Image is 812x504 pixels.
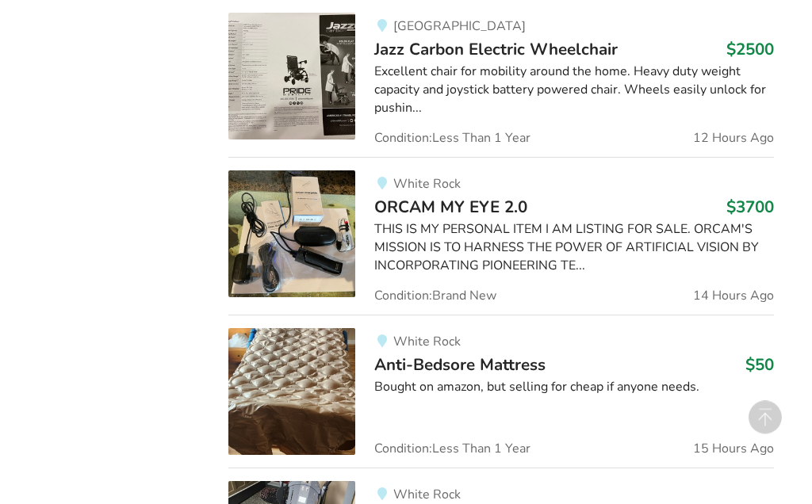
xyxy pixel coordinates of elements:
[693,132,774,145] span: 12 Hours Ago
[228,158,773,315] a: vision aids-orcam my eye 2.0 White RockORCAM MY EYE 2.0$3700THIS IS MY PERSONAL ITEM I AM LISTING...
[374,290,496,303] span: Condition: Brand New
[228,315,773,468] a: bedroom equipment-anti-bedsore mattressWhite RockAnti-Bedsore Mattress$50Bought on amazon, but se...
[374,39,618,61] span: Jazz Carbon Electric Wheelchair
[693,290,774,303] span: 14 Hours Ago
[228,13,355,140] img: mobility-jazz carbon electric wheelchair
[374,197,527,219] span: ORCAM MY EYE 2.0
[374,63,773,118] div: Excellent chair for mobility around the home. Heavy duty weight capacity and joystick battery pow...
[693,443,774,456] span: 15 Hours Ago
[393,18,526,36] span: [GEOGRAPHIC_DATA]
[228,329,355,456] img: bedroom equipment-anti-bedsore mattress
[374,132,530,145] span: Condition: Less Than 1 Year
[374,354,546,376] span: Anti-Bedsore Mattress
[726,197,774,218] h3: $3700
[393,487,461,504] span: White Rock
[228,171,355,298] img: vision aids-orcam my eye 2.0
[374,443,530,456] span: Condition: Less Than 1 Year
[726,40,774,60] h3: $2500
[745,355,774,376] h3: $50
[393,176,461,193] span: White Rock
[374,379,773,397] div: Bought on amazon, but selling for cheap if anyone needs.
[393,334,461,351] span: White Rock
[374,221,773,276] div: THIS IS MY PERSONAL ITEM I AM LISTING FOR SALE. ORCAM'S MISSION IS TO HARNESS THE POWER OF ARTIFI...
